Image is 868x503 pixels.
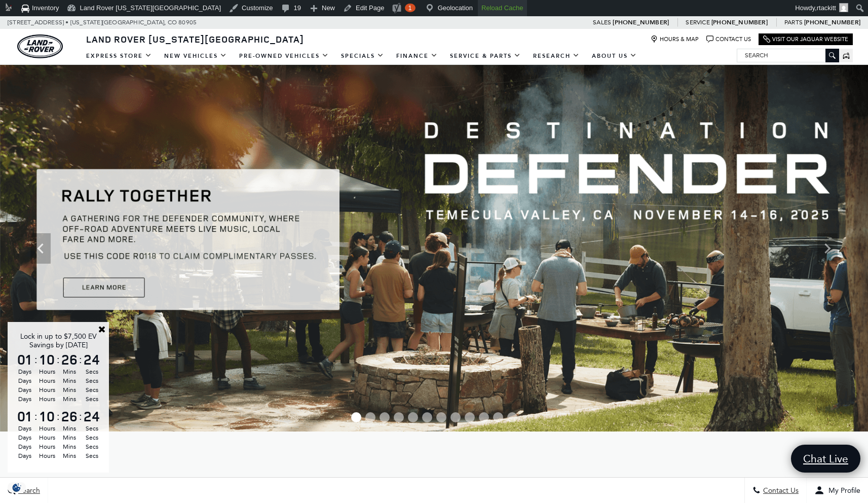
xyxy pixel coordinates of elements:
span: Go to slide 11 [493,412,503,422]
a: Close [97,325,106,334]
span: Go to slide 3 [380,412,390,422]
span: rtackitt [817,4,836,12]
span: 10 [37,409,57,423]
span: [US_STATE][GEOGRAPHIC_DATA], [70,16,166,29]
span: 01 [15,352,34,367]
span: Days [15,451,34,460]
a: Chat Live [791,445,860,473]
span: Days [15,376,34,385]
span: Secs [82,424,101,433]
span: : [79,352,82,367]
span: Hours [37,451,57,460]
span: Mins [60,385,79,394]
span: Go to slide 6 [422,412,432,422]
span: Mins [60,394,79,404]
section: Click to Open Cookie Consent Modal [5,482,28,493]
span: Go to slide 12 [507,412,517,422]
span: Contact Us [761,486,799,495]
span: Secs [82,376,101,385]
a: New Vehicles [158,47,233,65]
span: Days [15,442,34,451]
span: Hours [37,376,57,385]
span: Go to slide 4 [394,412,404,422]
span: 26 [60,352,79,367]
span: Parts [784,19,803,26]
span: : [34,409,37,424]
span: : [79,409,82,424]
span: : [57,409,60,424]
span: 24 [82,409,101,423]
span: : [34,352,37,367]
span: Mins [60,451,79,460]
span: 26 [60,409,79,423]
a: [PHONE_NUMBER] [711,18,768,26]
a: Specials [335,47,390,65]
a: [PHONE_NUMBER] [613,18,669,26]
span: Go to slide 10 [479,412,489,422]
span: Go to slide 8 [450,412,461,422]
img: Land Rover [17,34,63,58]
span: Hours [37,424,57,433]
span: Hours [37,433,57,442]
span: Secs [82,367,101,376]
a: land-rover [17,34,63,58]
div: Previous [30,233,51,264]
span: Secs [82,451,101,460]
strong: Reload Cache [481,4,523,12]
span: Mins [60,376,79,385]
span: Mins [60,442,79,451]
span: Service [686,19,709,26]
span: 24 [82,352,101,367]
span: CO [168,16,177,29]
a: Contact Us [706,35,751,43]
span: Days [15,394,34,404]
span: Hours [37,367,57,376]
span: Go to slide 2 [365,412,375,422]
span: Days [15,385,34,394]
div: Next [817,233,838,264]
span: Hours [37,394,57,404]
span: Land Rover [US_STATE][GEOGRAPHIC_DATA] [86,33,304,45]
span: 80905 [178,16,197,29]
span: 01 [15,409,34,423]
span: [STREET_ADDRESS] • [8,16,69,29]
a: Pre-Owned Vehicles [233,47,335,65]
a: [STREET_ADDRESS] • [US_STATE][GEOGRAPHIC_DATA], CO 80905 [8,19,197,26]
a: Hours & Map [651,35,699,43]
span: Mins [60,424,79,433]
span: Secs [82,394,101,404]
input: Search [737,49,839,61]
a: EXPRESS STORE [80,47,158,65]
nav: Main Navigation [80,47,643,65]
span: Days [15,433,34,442]
span: Days [15,367,34,376]
span: Hours [37,385,57,394]
span: Go to slide 9 [465,412,475,422]
span: Secs [82,385,101,394]
span: My Profile [824,486,860,495]
a: Research [527,47,586,65]
span: Chat Live [798,452,853,465]
a: About Us [586,47,643,65]
span: 1 [408,4,411,12]
span: : [57,352,60,367]
span: 10 [37,352,57,367]
img: Opt-Out Icon [5,482,28,493]
span: Secs [82,442,101,451]
a: Land Rover [US_STATE][GEOGRAPHIC_DATA] [80,33,310,45]
button: Open user profile menu [807,478,868,503]
span: Hours [37,442,57,451]
span: Go to slide 7 [436,412,446,422]
span: Sales [593,19,611,26]
span: Go to slide 5 [408,412,418,422]
span: Days [15,424,34,433]
a: Finance [390,47,444,65]
span: Lock in up to $7,500 EV Savings by [DATE] [20,332,97,349]
a: Visit Our Jaguar Website [763,35,848,43]
span: Mins [60,433,79,442]
span: Secs [82,433,101,442]
span: Mins [60,367,79,376]
span: Go to slide 1 [351,412,361,422]
a: [PHONE_NUMBER] [804,18,860,26]
a: Service & Parts [444,47,527,65]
